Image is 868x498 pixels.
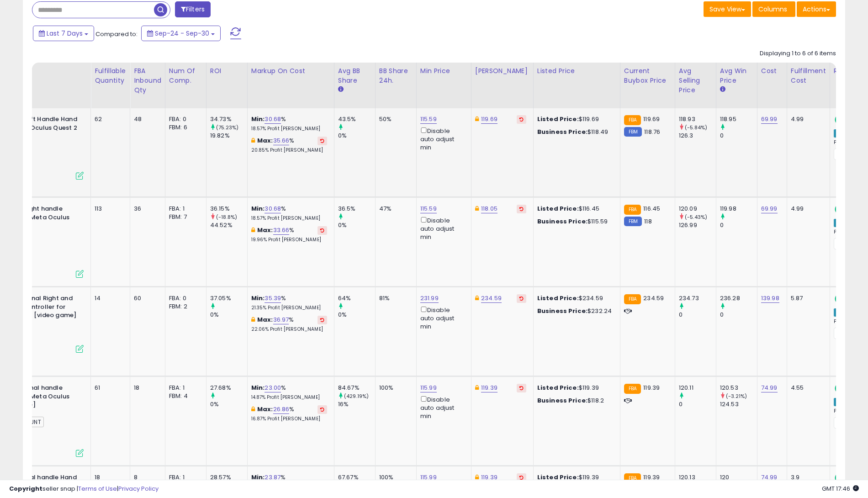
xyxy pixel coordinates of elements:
button: Actions [797,1,836,17]
small: (-5.84%) [685,124,707,131]
div: 126.99 [679,221,716,229]
span: Last 7 Days [47,29,83,38]
a: 118.05 [481,204,498,213]
small: (-3.21%) [726,392,747,400]
button: Sep-24 - Sep-30 [141,26,221,41]
div: 0 [720,311,757,319]
small: FBM [624,127,642,137]
div: % [251,316,327,333]
b: Max: [257,136,273,145]
div: 44.52% [210,221,247,229]
div: 48 [134,115,158,123]
div: 0% [210,400,247,408]
div: 0% [338,132,375,140]
div: 118.93 [679,115,716,123]
div: 34.73% [210,115,247,123]
div: 4.55 [791,384,823,392]
a: 119.69 [481,115,498,124]
b: Min: [251,294,265,302]
p: 16.87% Profit [PERSON_NAME] [251,416,327,422]
div: FBA inbound Qty [134,66,161,95]
b: Min: [251,115,265,123]
p: 18.57% Profit [PERSON_NAME] [251,126,327,132]
div: Fulfillment Cost [791,66,826,85]
div: $234.59 [537,294,613,302]
small: Avg BB Share. [338,85,344,94]
div: Displaying 1 to 6 of 6 items [760,49,836,58]
div: $118.49 [537,128,613,136]
span: 234.59 [643,294,664,302]
a: 74.99 [761,383,778,392]
a: 36.97 [273,315,289,324]
b: Listed Price: [537,294,579,302]
span: ON [836,206,847,213]
a: 234.59 [481,294,502,303]
div: Avg BB Share [338,66,371,85]
b: Business Price: [537,127,587,136]
div: % [251,226,327,243]
div: FBM: 2 [169,302,199,311]
div: 0% [338,311,375,319]
div: 0 [679,400,716,408]
div: $119.39 [537,384,613,392]
div: 124.53 [720,400,757,408]
div: % [251,405,327,422]
a: 35.39 [265,294,281,303]
small: FBM [624,217,642,226]
div: FBA: 1 [169,384,199,392]
button: Last 7 Days [33,26,94,41]
b: Business Price: [537,217,587,226]
small: (75.23%) [216,124,238,131]
strong: Copyright [9,484,42,493]
div: 0 [720,221,757,229]
div: Num of Comp. [169,66,202,85]
div: FBA: 0 [169,115,199,123]
div: 0% [338,221,375,229]
span: ON [836,116,847,124]
div: 43.5% [338,115,375,123]
div: 0 [720,132,757,140]
div: 16% [338,400,375,408]
small: FBA [624,384,641,394]
small: FBA [624,115,641,125]
div: Disable auto adjust min [420,305,464,331]
div: FBA: 1 [169,205,199,213]
b: Listed Price: [537,204,579,213]
b: Max: [257,226,273,234]
b: Max: [257,315,273,324]
span: Compared to: [95,30,138,38]
a: 139.98 [761,294,779,303]
div: $116.45 [537,205,613,213]
b: Listed Price: [537,115,579,123]
a: 30.68 [265,115,281,124]
div: Disable auto adjust min [420,126,464,152]
small: (-5.43%) [685,213,707,221]
span: 118 [644,217,651,226]
div: 84.67% [338,384,375,392]
b: Max: [257,405,273,413]
span: Columns [758,5,787,14]
div: % [251,294,327,311]
p: 20.85% Profit [PERSON_NAME] [251,147,327,154]
div: Avg Win Price [720,66,753,85]
small: (429.19%) [344,392,369,400]
div: % [251,205,327,222]
span: 116.45 [643,204,660,213]
small: FBA [624,294,641,304]
div: Fulfillable Quantity [95,66,126,85]
div: FBM: 7 [169,213,199,221]
div: 36.5% [338,205,375,213]
div: seller snap | | [9,485,159,493]
span: 119.39 [643,383,660,392]
a: 26.86 [273,405,290,414]
div: 36.15% [210,205,247,213]
div: 113 [95,205,123,213]
div: [PERSON_NAME] [475,66,529,76]
div: 64% [338,294,375,302]
a: 115.99 [420,383,437,392]
button: Save View [704,1,751,17]
div: Disable auto adjust min [420,215,464,241]
div: 47% [379,205,409,213]
div: % [251,115,327,132]
small: FBA [624,205,641,215]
